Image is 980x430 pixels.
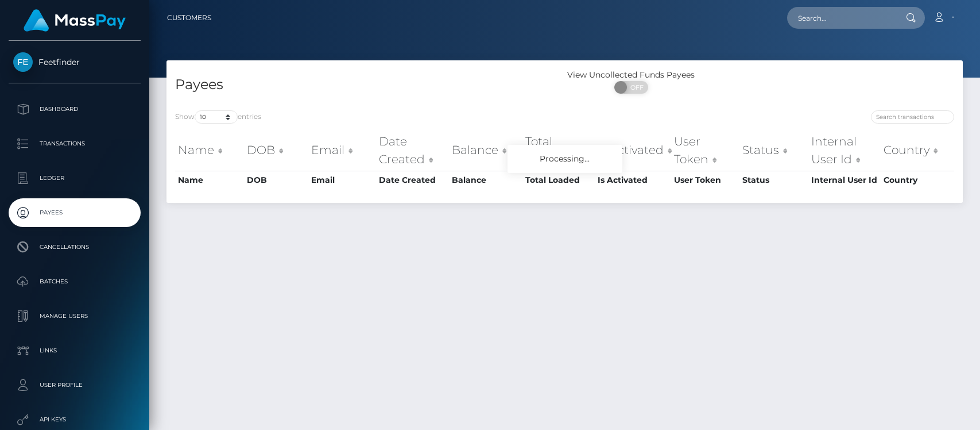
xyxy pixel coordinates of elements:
[9,233,141,262] a: Cancellations
[175,171,244,189] th: Name
[13,239,136,256] p: Cancellations
[808,171,881,189] th: Internal User Id
[308,171,375,189] th: Email
[13,273,136,290] p: Batches
[13,342,136,359] p: Links
[175,75,556,95] h4: Payees
[13,308,136,325] p: Manage Users
[808,130,881,171] th: Internal User Id
[9,95,141,124] a: Dashboard
[671,130,739,171] th: User Token
[621,81,649,94] span: OFF
[739,171,808,189] th: Status
[244,171,309,189] th: DOB
[13,377,136,394] p: User Profile
[449,130,522,171] th: Balance
[508,145,622,173] div: Processing...
[13,135,136,152] p: Transactions
[9,129,141,158] a: Transactions
[376,130,449,171] th: Date Created
[787,7,895,29] input: Search...
[881,130,954,171] th: Country
[175,110,261,124] label: Show entries
[9,336,141,365] a: Links
[595,130,672,171] th: Is Activated
[308,130,375,171] th: Email
[595,171,672,189] th: Is Activated
[881,171,954,189] th: Country
[244,130,309,171] th: DOB
[522,130,595,171] th: Total Loaded
[13,411,136,428] p: API Keys
[9,302,141,331] a: Manage Users
[13,101,136,118] p: Dashboard
[9,371,141,400] a: User Profile
[195,110,238,124] select: Showentries
[871,110,954,124] input: Search transactions
[13,170,136,187] p: Ledger
[522,171,595,189] th: Total Loaded
[9,57,141,67] span: Feetfinder
[9,164,141,193] a: Ledger
[376,171,449,189] th: Date Created
[9,198,141,227] a: Payees
[671,171,739,189] th: User Token
[449,171,522,189] th: Balance
[565,69,698,81] div: View Uncollected Funds Payees
[13,52,33,72] img: Feetfinder
[739,130,808,171] th: Status
[13,204,136,221] p: Payees
[167,6,211,30] a: Customers
[9,267,141,296] a: Batches
[175,130,244,171] th: Name
[24,9,126,32] img: MassPay Logo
